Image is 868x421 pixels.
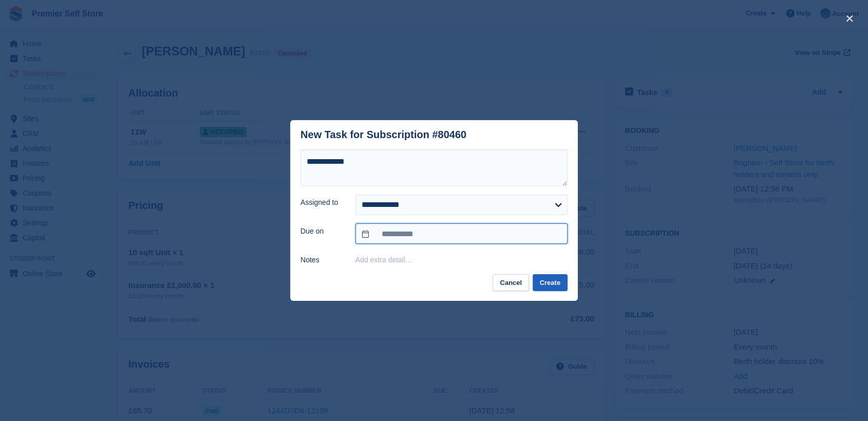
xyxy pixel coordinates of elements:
label: Notes [300,255,343,265]
button: Add extra detail… [355,256,412,264]
label: Assigned to [300,197,343,208]
label: Due on [300,226,343,237]
div: New Task for Subscription #80460 [300,129,466,141]
button: Cancel [493,274,529,291]
button: close [841,10,858,27]
button: Create [533,274,568,291]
